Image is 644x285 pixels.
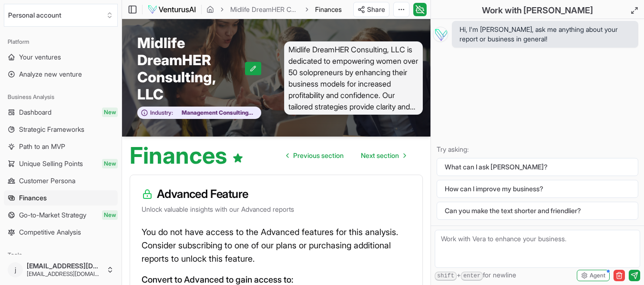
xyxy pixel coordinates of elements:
span: New [102,159,118,168]
a: Go-to-Market StrategyNew [4,207,118,223]
kbd: shift [435,272,457,281]
a: Strategic Frameworks [4,122,118,137]
button: j[EMAIL_ADDRESS][DOMAIN_NAME][EMAIL_ADDRESS][DOMAIN_NAME] [4,258,118,281]
span: New [102,108,118,117]
a: Competitive Analysis [4,225,118,240]
button: What can I ask [PERSON_NAME]? [437,158,638,176]
span: Industry: [150,109,173,117]
nav: pagination [279,146,413,165]
button: Share [353,2,389,17]
a: Go to previous page [279,146,351,165]
span: Path to an MVP [19,142,65,151]
span: Customer Persona [19,176,75,186]
button: Industry:Management Consulting Services [137,107,261,119]
p: Unlock valuable insights with our Advanced reports [142,205,411,214]
a: Finances [4,190,118,206]
span: Your ventures [19,52,61,62]
a: Path to an MVP [4,139,118,154]
span: + for newline [435,270,516,281]
a: Analyze new venture [4,67,118,82]
span: Management Consulting Services [173,109,256,117]
a: DashboardNew [4,105,118,120]
h1: Finances [130,144,244,167]
a: Unique Selling PointsNew [4,156,118,171]
span: Go-to-Market Strategy [19,210,86,220]
span: Share [367,5,385,14]
p: You do not have access to the Advanced features for this analysis. Consider subscribing to one of... [142,226,411,265]
div: Platform [4,34,118,49]
nav: breadcrumb [206,5,342,14]
span: Hi, I'm [PERSON_NAME], ask me anything about your report or business in general! [460,25,631,44]
h2: Work with [PERSON_NAME] [482,4,593,17]
span: Dashboard [19,108,51,117]
span: Midlife DreamHER Consulting, LLC [137,34,245,103]
span: Finances [19,193,47,203]
img: logo [147,4,196,15]
img: Vera [433,27,448,42]
div: Business Analysis [4,89,118,105]
a: Your ventures [4,49,118,65]
span: Previous section [293,151,344,160]
h3: Advanced Feature [142,187,411,202]
span: Finances [315,5,342,14]
span: j [8,262,23,277]
span: Midlife DreamHER Consulting, LLC is dedicated to empowering women over 50 solopreneurs by enhanci... [284,41,423,115]
button: Can you make the text shorter and friendlier? [437,202,638,220]
span: Unique Selling Points [19,159,83,168]
span: Competitive Analysis [19,227,81,237]
kbd: enter [461,272,483,281]
button: Select an organization [4,4,118,27]
button: How can I improve my business? [437,180,638,198]
span: Finances [315,5,342,13]
button: Agent [577,270,610,281]
span: Next section [361,151,399,160]
span: New [102,210,118,220]
span: [EMAIL_ADDRESS][DOMAIN_NAME] [27,262,102,270]
span: Agent [590,272,605,279]
span: Analyze new venture [19,69,82,79]
p: Try asking: [437,145,638,154]
span: Strategic Frameworks [19,125,84,134]
div: Tools [4,247,118,263]
a: Midlife DreamHER Consulting, LLC [230,5,299,14]
span: [EMAIL_ADDRESS][DOMAIN_NAME] [27,270,102,278]
a: Customer Persona [4,173,118,188]
a: Go to next page [353,146,413,165]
